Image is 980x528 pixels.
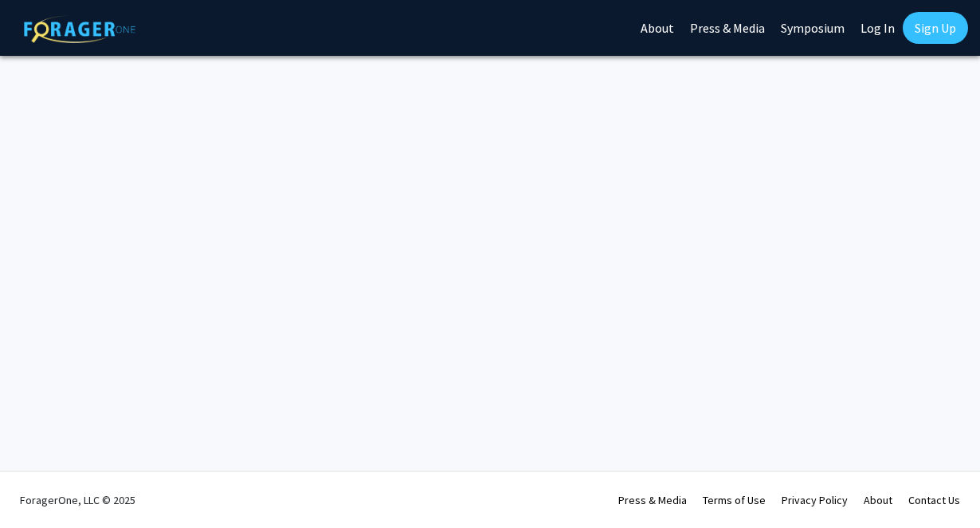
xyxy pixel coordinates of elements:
img: ForagerOne Logo [24,15,135,43]
a: Privacy Policy [782,493,848,507]
a: Press & Media [618,493,687,507]
a: Contact Us [908,493,960,507]
a: About [864,493,892,507]
div: ForagerOne, LLC © 2025 [20,472,135,528]
a: Terms of Use [703,493,766,507]
a: Sign Up [903,12,968,44]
